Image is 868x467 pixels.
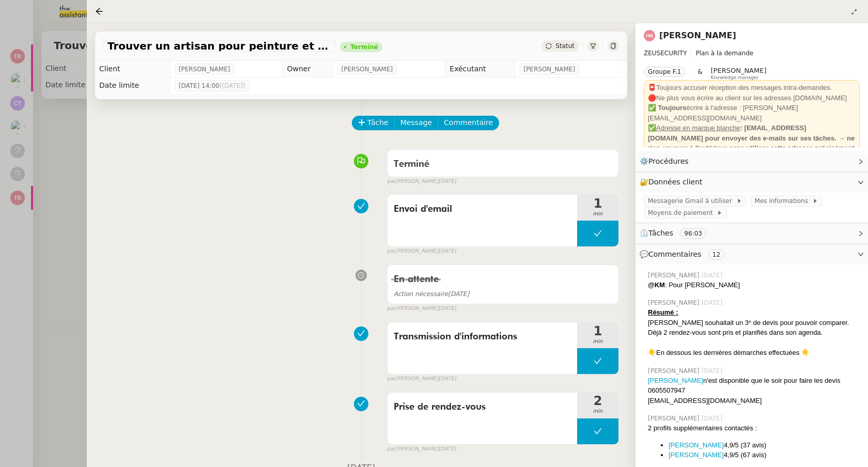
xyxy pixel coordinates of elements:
span: [PERSON_NAME] [648,271,702,280]
li: 4,9/5 (67 avis) [669,450,860,460]
span: [PERSON_NAME] [179,64,230,74]
div: ⚙️Procédures [636,151,868,172]
div: Terminé [350,44,378,50]
td: Exécutant [445,61,515,77]
span: [PERSON_NAME] [711,67,767,74]
span: Tâche [367,117,389,129]
div: ⏲️Tâches 96:03 [636,223,868,243]
span: ⏲️ [640,229,715,237]
span: [DATE] [439,445,456,454]
td: Date limite [95,77,170,94]
span: Moyens de paiement [648,208,717,218]
app-user-label: Knowledge manager [711,67,767,80]
span: par [387,445,396,454]
div: 👇En dessous les dernières démarches effectuées 👇 [648,348,860,358]
small: [PERSON_NAME] [387,247,456,256]
div: écrire à l'adresse : [PERSON_NAME][EMAIL_ADDRESS][DOMAIN_NAME] [648,103,856,123]
span: ([DATE]) [220,82,245,89]
span: Commentaires [648,250,701,258]
span: min [577,210,618,219]
span: Envoi d'email [394,201,571,217]
span: Action nécessaire [394,290,448,298]
u: Adresse en marque blanche [656,124,740,132]
span: [DATE] [439,177,456,186]
strong: ✅ [648,124,656,132]
span: [PERSON_NAME] [648,414,702,423]
span: Transmission d'informations [394,329,571,345]
span: par [387,177,396,186]
span: [DATE] [702,298,725,307]
div: 🔴Ne plus vous écrire au client sur les adresses [DOMAIN_NAME] [648,93,856,103]
span: min [577,407,618,416]
span: Prise de rendez-vous [394,399,571,415]
nz-tag: 96:03 [680,228,706,239]
span: ZEUSECURITY [644,50,687,57]
td: Client [95,61,170,77]
a: [PERSON_NAME] [659,30,736,40]
span: [DATE] [439,247,456,256]
span: Knowledge manager [711,75,759,81]
a: [PERSON_NAME] [669,451,724,459]
span: Statut [555,42,575,50]
span: [DATE] 14:00 [179,81,245,91]
span: Message [400,117,432,129]
img: svg [644,30,655,41]
span: Messagerie Gmail à utiliser [648,196,736,206]
span: Plan à la demande [695,50,753,57]
a: [PERSON_NAME] [669,441,724,449]
nz-tag: 12 [708,250,724,260]
div: 📮Toujours accuser réception des messages intra-demandes. [648,83,856,93]
span: 0605507947 [648,386,685,394]
strong: ✅ Toujours [648,104,686,112]
td: Owner [283,61,333,77]
span: par [387,304,396,313]
span: [PERSON_NAME] [342,64,393,74]
strong: @KM [648,281,665,289]
div: 2 profils supplémentaires contactés : [648,423,860,433]
span: Données client [648,178,703,186]
button: Message [394,116,438,130]
span: Procédures [648,157,689,165]
small: [PERSON_NAME] [387,177,456,186]
span: 2 [577,395,618,407]
span: [DATE] [702,271,725,280]
button: Commentaire [438,116,499,130]
span: [DATE] [439,375,456,383]
span: [DATE] [702,366,725,376]
div: : Pour [PERSON_NAME] [648,280,860,290]
span: [PERSON_NAME] [523,64,575,74]
span: par [387,375,396,383]
li: 4,9/5 (37 avis) [669,440,860,450]
span: Tâches [648,229,673,237]
small: [PERSON_NAME] [387,445,456,454]
div: 🔐Données client [636,172,868,192]
span: Terminé [394,160,429,169]
u: Résumé : [648,308,678,316]
button: Tâche [352,116,395,130]
small: [PERSON_NAME] [387,375,456,383]
span: [DATE] [702,414,725,423]
span: 💬 [640,250,729,258]
span: 1 [577,197,618,210]
div: n'est disponible que le soir pour faire les devis [648,376,860,386]
span: [PERSON_NAME] [648,298,702,307]
span: [PERSON_NAME] [648,366,702,376]
span: Mes informations [755,196,812,206]
div: [PERSON_NAME] souhaitait un 3ᵉ de devis pour pouvoir comparer. Déjà 2 rendez-vous sont pris et pl... [648,318,860,338]
span: 1 [577,325,618,337]
span: par [387,247,396,256]
span: [EMAIL_ADDRESS][DOMAIN_NAME] [648,397,762,404]
small: [PERSON_NAME] [387,304,456,313]
strong: : [EMAIL_ADDRESS][DOMAIN_NAME] pour envoyer des e-mails sur ses tâches. → ne rien envoyer à l'ext... [648,124,855,152]
span: [DATE] [439,304,456,313]
nz-tag: Groupe F.1 [644,67,685,77]
span: Commentaire [444,117,493,129]
span: min [577,337,618,346]
div: 💬Commentaires 12 [636,244,868,264]
a: [PERSON_NAME] [648,377,703,384]
span: & [698,67,702,80]
span: [DATE] [394,290,469,298]
span: ⚙️ [640,155,693,167]
span: 🔐 [640,176,707,188]
span: En attente [394,275,439,284]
